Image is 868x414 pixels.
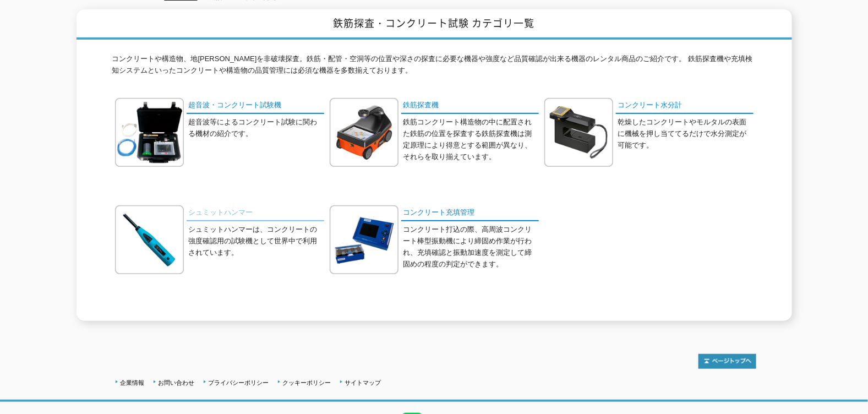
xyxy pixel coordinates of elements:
[403,224,539,270] p: コンクリート打込の際、高周波コンクリート棒型振動機により締固め作業が行われ、充填確認と振動加速度を測定して締固めの程度の判定ができます。
[330,205,398,274] img: コンクリート充填管理
[616,98,754,114] a: コンクリート水分計
[401,98,539,114] a: 鉄筋探査機
[698,354,756,369] img: トップページへ
[115,98,184,167] img: 超音波・コンクリート試験機
[187,205,324,221] a: シュミットハンマー
[189,224,324,258] p: シュミットハンマーは、コンクリートの強度確認用の試験機として世界中で利用されています。
[187,98,324,114] a: 超音波・コンクリート試験機
[283,379,331,386] a: クッキーポリシー
[77,9,792,40] h1: 鉄筋探査・コンクリート試験 カテゴリ一覧
[209,379,269,386] a: プライバシーポリシー
[121,379,145,386] a: 企業情報
[618,117,754,151] p: 乾燥したコンクリートやモルタルの表面に機械を押し当ててるだけで水分測定が可能です。
[112,53,756,82] p: コンクリートや構造物、地[PERSON_NAME]を非破壊探査。鉄筋・配管・空洞等の位置や深さの探査に必要な機器や強度など品質確認が出来る機器のレンタル商品のご紹介です。 鉄筋探査機や充填検知シ...
[544,98,613,167] img: コンクリート水分計
[345,379,381,386] a: サイトマップ
[159,379,195,386] a: お問い合わせ
[115,205,184,274] img: シュミットハンマー
[189,117,324,140] p: 超音波等によるコンクリート試験に関わる機材の紹介です。
[401,205,539,221] a: コンクリート充填管理
[330,98,398,167] img: 鉄筋探査機
[403,117,539,162] p: 鉄筋コンクリート構造物の中に配置された鉄筋の位置を探査する鉄筋探査機は測定原理により得意とする範囲が異なり、それらを取り揃えています。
